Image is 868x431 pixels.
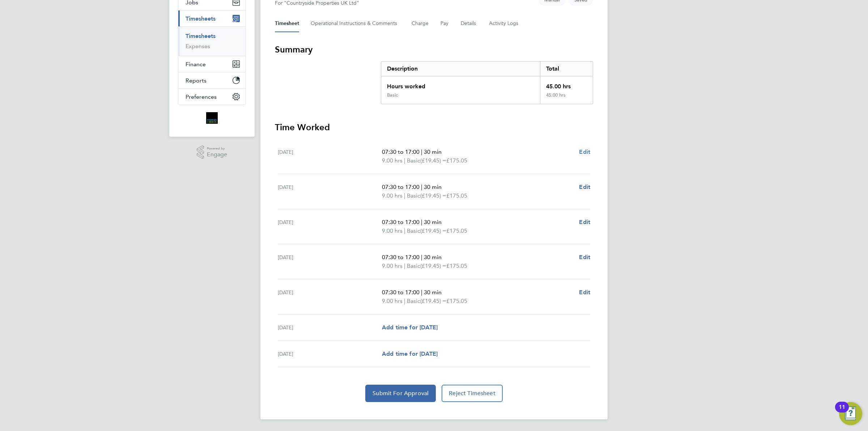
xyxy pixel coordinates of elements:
button: Open Resource Center, 11 new notifications [839,402,862,425]
div: Basic [387,92,398,98]
span: | [404,262,405,269]
span: (£19.45) = [420,192,446,199]
span: 9.00 hrs [382,192,403,199]
div: Timesheets [178,26,246,56]
span: | [421,183,422,190]
button: Activity Logs [489,15,519,32]
span: Basic [407,262,420,270]
span: (£19.45) = [420,227,446,234]
div: [DATE] [278,183,382,200]
span: | [404,157,405,164]
div: [DATE] [278,288,382,305]
span: 9.00 hrs [382,297,403,304]
span: £175.05 [446,157,467,164]
div: Total [540,62,593,76]
span: Timesheets [186,15,216,22]
span: (£19.45) = [420,297,446,304]
span: Finance [186,61,206,68]
div: [DATE] [278,218,382,235]
span: Basic [407,156,420,165]
span: Basic [407,227,420,235]
span: £175.05 [446,297,467,304]
span: £175.05 [446,262,467,269]
span: 30 min [424,289,442,296]
span: (£19.45) = [420,157,446,164]
span: Edit [579,254,590,261]
span: | [421,148,422,155]
button: Pay [441,15,449,32]
a: Edit [579,288,590,297]
span: | [404,297,405,304]
span: | [421,254,422,261]
div: 45.00 hrs [540,92,593,104]
span: 07:30 to 17:00 [382,183,420,190]
a: Edit [579,218,590,227]
span: Powered by [207,145,227,152]
span: Edit [579,183,590,190]
button: Finance [178,56,246,72]
span: Submit For Approval [373,390,429,397]
div: Hours worked [381,76,540,92]
span: Engage [207,152,227,158]
div: [DATE] [278,350,382,358]
span: 9.00 hrs [382,262,403,269]
span: Add time for [DATE] [382,350,438,357]
a: Go to home page [178,112,246,124]
span: Edit [579,289,590,296]
span: | [421,289,422,296]
a: Expenses [186,43,210,50]
a: Edit [579,183,590,191]
button: Operational Instructions & Comments [311,15,400,32]
span: Add time for [DATE] [382,324,438,331]
button: Charge [412,15,429,32]
span: Preferences [186,93,217,100]
h3: Time Worked [275,122,593,133]
span: 30 min [424,148,442,155]
span: | [404,192,405,199]
button: Preferences [178,89,246,105]
button: Details [461,15,477,32]
span: 30 min [424,219,442,225]
div: [DATE] [278,323,382,332]
span: £175.05 [446,192,467,199]
span: Edit [579,148,590,155]
span: Edit [579,219,590,225]
span: 07:30 to 17:00 [382,219,420,225]
span: 07:30 to 17:00 [382,254,420,261]
div: [DATE] [278,148,382,165]
a: Add time for [DATE] [382,323,438,332]
span: Basic [407,191,420,200]
span: 07:30 to 17:00 [382,148,420,155]
section: Timesheet [275,44,593,402]
span: Reports [186,77,207,84]
div: 11 [839,407,845,417]
div: 45.00 hrs [540,76,593,92]
span: Reject Timesheet [449,390,495,397]
div: Summary [381,61,593,104]
span: 30 min [424,183,442,190]
button: Submit For Approval [365,385,436,402]
a: Powered byEngage [197,145,227,159]
img: bromak-logo-retina.png [206,112,218,124]
a: Add time for [DATE] [382,350,438,358]
span: | [404,227,405,234]
button: Timesheet [275,15,299,32]
span: 30 min [424,254,442,261]
button: Reports [178,72,246,88]
a: Timesheets [186,33,216,39]
a: Edit [579,148,590,156]
span: | [421,219,422,225]
span: 9.00 hrs [382,157,403,164]
span: Basic [407,297,420,305]
span: £175.05 [446,227,467,234]
a: Edit [579,253,590,262]
div: Description [381,62,540,76]
button: Timesheets [178,10,246,26]
span: 9.00 hrs [382,227,403,234]
h3: Summary [275,44,593,55]
span: (£19.45) = [420,262,446,269]
span: 07:30 to 17:00 [382,289,420,296]
button: Reject Timesheet [442,385,503,402]
div: [DATE] [278,253,382,270]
